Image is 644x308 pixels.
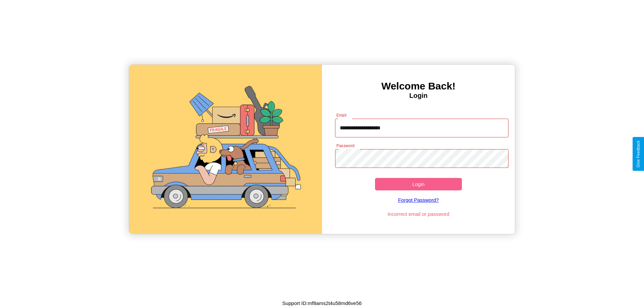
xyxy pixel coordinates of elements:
h3: Welcome Back! [322,80,515,92]
p: Support ID: mf8ams2t4u58md6ve56 [282,299,362,308]
a: Forgot Password? [332,190,505,209]
label: Password [336,143,354,148]
h4: Login [322,92,515,100]
p: Incorrect email or password [332,209,505,219]
div: Give Feedback [636,140,641,168]
img: gif [129,65,322,234]
button: Login [375,178,462,190]
label: Email [336,112,347,118]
